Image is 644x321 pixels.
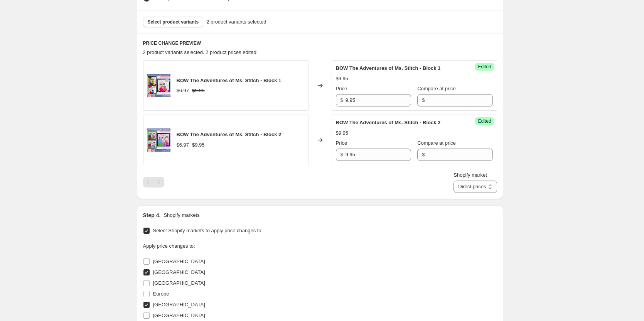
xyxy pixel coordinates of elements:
[422,152,425,157] span: $
[177,78,282,83] span: BOW The Adventures of Ms. Stitch - Block 1
[336,129,349,137] div: $9.95
[143,17,204,27] button: Select product variants
[147,74,170,97] img: BOW_The_Adventures_of_Ms._Stitch_Quilt_Block_1_4x4_5x5_6x6_7x7_8x8_In_The_Hoop_80x.png
[143,243,195,249] span: Apply price changes to:
[147,128,170,152] img: BOW_The_Adventures_of_Ms._Stitch_Quilt_Block_2_4x4_5x5_6x6_7x7_8x8_In_The_Hoop_80x.png
[153,291,169,297] span: Europe
[453,172,487,178] span: Shopify market
[336,86,347,91] span: Price
[478,64,491,70] span: Edited
[422,97,425,103] span: $
[206,18,266,26] span: 2 product variants selected
[341,97,343,103] span: $
[153,269,205,275] span: [GEOGRAPHIC_DATA]
[148,19,199,25] span: Select product variants
[336,140,347,146] span: Price
[153,258,205,264] span: [GEOGRAPHIC_DATA]
[153,302,205,307] span: [GEOGRAPHIC_DATA]
[336,120,441,125] span: BOW The Adventures of Ms. Stitch - Block 2
[192,141,205,149] strike: $9.95
[153,280,205,286] span: [GEOGRAPHIC_DATA]
[478,118,491,124] span: Edited
[153,313,205,318] span: [GEOGRAPHIC_DATA]
[143,211,161,219] h2: Step 4.
[143,49,258,55] span: 2 product variants selected. 2 product prices edited:
[192,87,205,95] strike: $9.95
[143,177,164,188] nav: Pagination
[341,152,343,157] span: $
[417,86,456,91] span: Compare at price
[177,87,189,95] div: $6.97
[336,65,441,71] span: BOW The Adventures of Ms. Stitch - Block 1
[177,141,189,149] div: $6.97
[177,132,282,137] span: BOW The Adventures of Ms. Stitch - Block 2
[417,140,456,146] span: Compare at price
[336,75,349,83] div: $9.95
[143,40,497,46] h6: PRICE CHANGE PREVIEW
[164,211,199,219] p: Shopify markets
[153,228,261,233] span: Select Shopify markets to apply price changes to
